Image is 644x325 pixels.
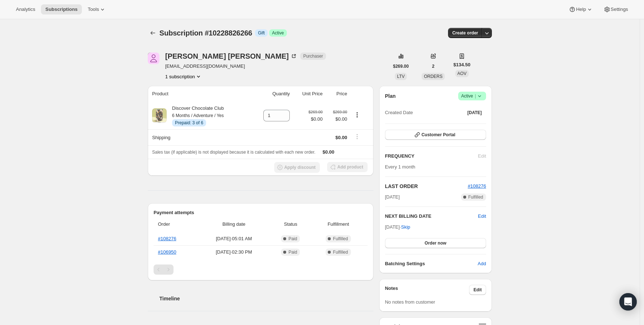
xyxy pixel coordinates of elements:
small: $269.00 [333,110,347,114]
span: LTV [397,74,405,79]
span: Active [272,30,284,36]
button: Settings [599,4,632,14]
span: Amanda Guertin [148,53,159,64]
span: $0.00 [335,135,347,140]
button: Skip [397,221,414,233]
span: Gift [258,30,265,36]
button: Help [564,4,597,14]
div: Discover Chocolate Club [167,105,224,126]
button: [DATE] [463,108,486,118]
a: #108276 [468,183,486,189]
button: Create order [448,28,482,38]
button: 2 [428,61,439,71]
span: Every 1 month [385,164,415,170]
span: $134.50 [453,61,471,68]
button: $269.00 [389,61,413,71]
th: Quantity [251,86,292,102]
span: Billing date [200,221,268,228]
th: Unit Price [292,86,325,102]
span: Paid [288,249,297,255]
span: Sales tax (if applicable) is not displayed because it is calculated with each new order. [152,150,315,155]
span: Fulfilled [468,194,483,200]
small: 6 Months / Adventure / Yes [172,113,224,118]
span: [DATE] [385,193,400,201]
span: Fulfilled [333,249,348,255]
span: Edit [473,287,482,293]
button: Subscriptions [148,28,158,38]
nav: Pagination [154,264,368,275]
h2: NEXT BILLING DATE [385,213,478,220]
span: $0.00 [323,149,335,155]
a: #106950 [158,249,176,255]
span: $269.00 [393,63,409,69]
span: Subscription #10228826266 [159,29,252,37]
h2: LAST ORDER [385,183,468,190]
span: Fulfillment [313,221,363,228]
h2: Plan [385,92,396,100]
img: product img [152,108,167,123]
span: [DATE] · 05:01 AM [200,235,268,242]
button: Analytics [12,4,39,14]
span: Subscriptions [45,7,78,12]
th: Order [154,216,198,232]
span: Active [461,92,483,100]
button: #108276 [468,183,486,190]
span: Fulfilled [333,236,348,242]
span: Tools [88,7,99,12]
button: Subscriptions [41,4,82,14]
span: No notes from customer [385,299,435,305]
small: $269.00 [309,110,323,114]
h2: Payment attempts [154,209,368,216]
span: Analytics [16,7,35,12]
h3: Notes [385,285,469,295]
th: Price [325,86,350,102]
button: Edit [478,213,486,220]
button: Edit [469,285,486,295]
span: [EMAIL_ADDRESS][DOMAIN_NAME] [165,63,326,70]
span: Paid [288,236,297,242]
span: [DATE] · [385,224,410,230]
span: Customer Portal [422,132,455,138]
span: ORDERS [424,74,442,79]
button: Shipping actions [351,133,363,141]
span: $0.00 [327,116,347,123]
span: [DATE] · 02:30 PM [200,249,268,256]
div: [PERSON_NAME] [PERSON_NAME] [165,53,297,60]
h2: FREQUENCY [385,153,478,160]
button: Order now [385,238,486,248]
button: Product actions [351,111,363,119]
span: $0.00 [309,116,323,123]
th: Shipping [148,129,251,145]
th: Product [148,86,251,102]
span: Settings [611,7,628,12]
span: Create order [452,30,478,36]
span: 2 [432,63,435,69]
span: Created Date [385,109,413,116]
button: Customer Portal [385,130,486,140]
a: #108276 [158,236,176,241]
h6: Batching Settings [385,260,478,267]
div: Open Intercom Messenger [619,293,637,311]
span: Order now [425,240,446,246]
span: AOV [457,71,467,76]
h2: Timeline [159,295,373,302]
span: Prepaid: 3 of 6 [175,120,203,126]
span: [DATE] [467,110,482,116]
button: Product actions [165,73,202,80]
span: Status [272,221,309,228]
span: Help [576,7,586,12]
span: Add [478,260,486,267]
span: Skip [401,224,410,231]
span: Purchaser [303,53,323,59]
span: | [475,93,476,99]
button: Add [473,258,490,270]
button: Tools [83,4,110,14]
